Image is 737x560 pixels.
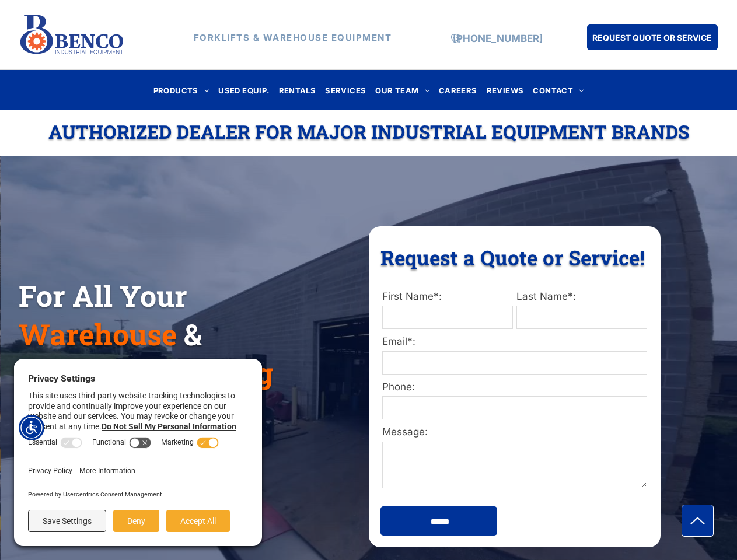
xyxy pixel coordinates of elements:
[19,276,187,315] span: For All Your
[184,315,202,353] span: &
[382,334,647,349] label: Email*:
[516,289,647,304] label: Last Name*:
[19,315,177,353] span: Warehouse
[382,380,647,395] label: Phone:
[592,27,712,48] span: REQUEST QUOTE OR SERVICE
[149,82,214,98] a: PRODUCTS
[371,82,434,98] a: OUR TEAM
[320,82,371,98] a: SERVICES
[380,244,645,271] span: Request a Quote or Service!
[214,82,274,98] a: USED EQUIP.
[434,82,482,98] a: CAREERS
[528,82,588,98] a: CONTACT
[19,353,273,392] span: Material Handling
[382,289,513,304] label: First Name*:
[274,82,321,98] a: RENTALS
[587,24,718,50] a: REQUEST QUOTE OR SERVICE
[453,33,543,44] a: [PHONE_NUMBER]
[482,82,529,98] a: REVIEWS
[48,119,689,144] span: Authorized Dealer For Major Industrial Equipment Brands
[194,32,392,43] strong: FORKLIFTS & WAREHOUSE EQUIPMENT
[382,425,647,440] label: Message:
[19,415,44,440] div: Accessibility Menu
